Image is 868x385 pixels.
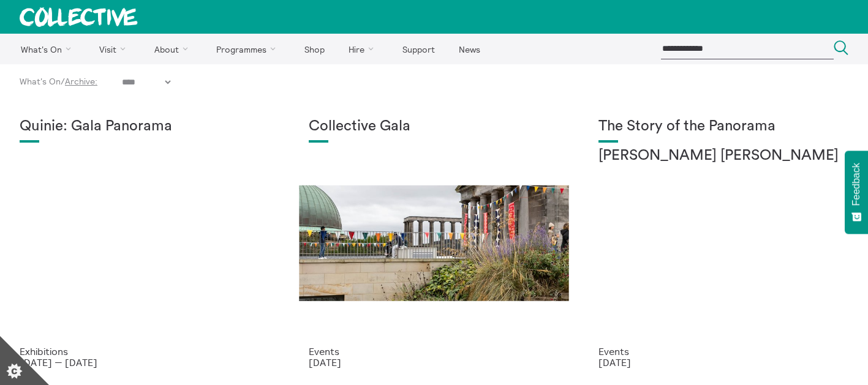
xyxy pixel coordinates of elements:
[20,77,61,86] a: What's On
[10,34,86,64] a: What's On
[845,151,868,234] button: Feedback - Show survey
[448,34,491,64] a: News
[309,357,559,368] p: [DATE]
[309,346,559,357] p: Events
[293,34,335,64] a: Shop
[20,346,270,357] p: Exhibitions
[391,34,445,64] a: Support
[598,357,848,368] p: [DATE]
[89,34,142,64] a: Visit
[65,77,97,86] a: Archive:
[851,163,862,206] span: Feedback
[206,34,292,64] a: Programmes
[143,34,203,64] a: About
[598,118,848,135] h1: The Story of the Panorama
[20,118,270,135] h1: Quinie: Gala Panorama
[309,118,559,135] h1: Collective Gala
[338,34,390,64] a: Hire
[20,357,270,368] p: [DATE] — [DATE]
[598,148,848,165] h2: [PERSON_NAME] [PERSON_NAME]
[598,346,848,357] p: Events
